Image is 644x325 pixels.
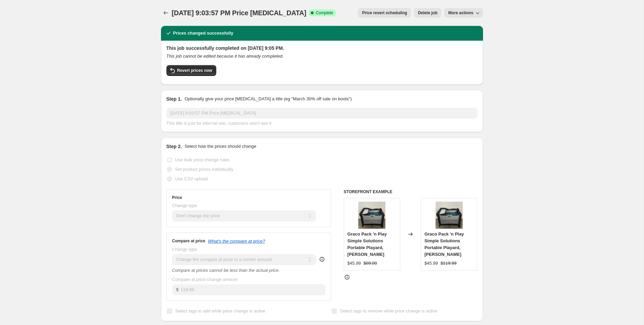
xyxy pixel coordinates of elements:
[166,143,182,150] h2: Step 2.
[436,202,463,229] img: 6d9e253b4c040c4b31aa0302e634462d_80x.jpg
[175,176,208,181] span: Use CSV upload
[172,277,238,282] span: Compare at price change amount
[347,260,361,267] div: $45.99
[166,45,478,52] h2: This job successfully completed on [DATE] 9:05 PM.
[444,8,483,18] button: More actions
[362,10,407,16] span: Price revert scheduling
[166,65,216,76] button: Revert prices now
[344,189,478,195] h6: STOREFRONT EXAMPLE
[358,8,411,18] button: Price revert scheduling
[166,54,284,59] i: This job cannot be edited because it has already completed.
[414,8,441,18] button: Delete job
[173,30,234,37] h2: Prices changed successfully
[177,68,212,73] span: Revert prices now
[172,195,182,200] h3: Price
[424,231,464,257] span: Graco Pack 'n Play Simple Solutions Portable Playard, [PERSON_NAME]
[184,143,256,150] p: Select how the prices should change
[172,9,306,17] span: [DATE] 9:03:57 PM Price [MEDICAL_DATA]
[172,203,197,208] span: Change type
[319,256,325,263] div: help
[175,157,229,162] span: Use bulk price change rules
[184,96,351,102] p: Optionally give your price [MEDICAL_DATA] a title (eg "March 30% off sale on boots")
[172,247,197,252] span: Change type
[208,239,265,244] button: What's the compare at price?
[364,260,377,267] strike: $89.00
[181,284,325,295] input: 80.00
[316,10,333,16] span: Complete
[172,268,280,273] i: Compare at prices cannot be less than the actual price.
[161,8,170,18] button: Price change jobs
[340,308,438,313] span: Select tags to remove while price change is active
[176,287,179,292] span: $
[358,202,385,229] img: 6d9e253b4c040c4b31aa0302e634462d_80x.jpg
[441,260,457,267] strike: $119.99
[172,238,205,244] h3: Compare at price
[175,167,234,172] span: Set product prices individually
[166,108,478,119] input: 30% off holiday sale
[418,10,437,16] span: Delete job
[166,96,182,102] h2: Step 1.
[347,231,387,257] span: Graco Pack 'n Play Simple Solutions Portable Playard, [PERSON_NAME]
[175,308,265,313] span: Select tags to add while price change is active
[424,260,438,267] div: $45.99
[166,121,271,126] span: This title is just for internal use, customers won't see it
[448,10,473,16] span: More actions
